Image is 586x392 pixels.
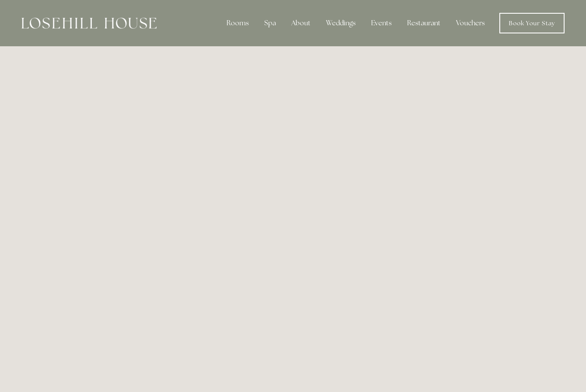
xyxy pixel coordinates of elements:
a: Vouchers [449,15,492,32]
img: Losehill House [21,18,157,29]
div: Spa [257,15,283,32]
a: Book Your Stay [499,13,565,33]
div: Weddings [319,15,362,32]
div: Rooms [220,15,256,32]
div: Events [364,15,399,32]
div: About [284,15,317,32]
div: Restaurant [400,15,447,32]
